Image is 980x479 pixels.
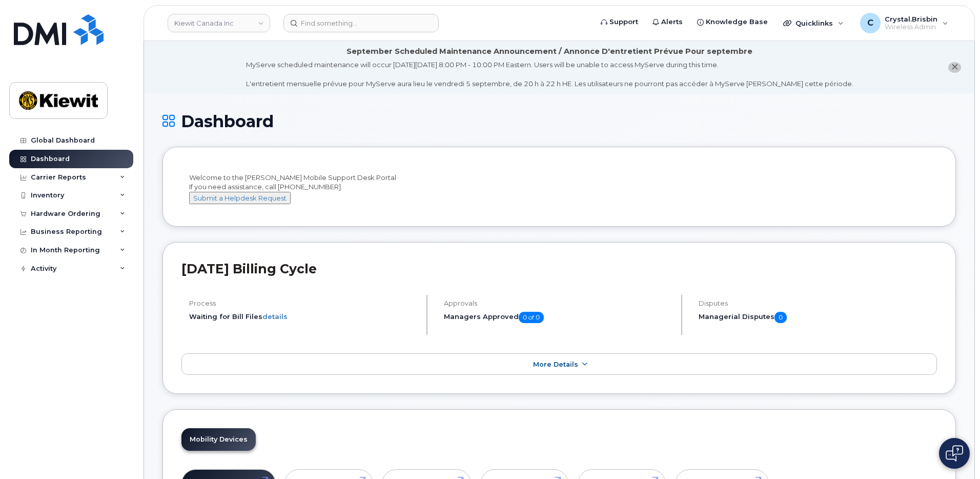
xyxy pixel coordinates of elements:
[246,60,853,89] div: MyServe scheduled maintenance will occur [DATE][DATE] 8:00 PM - 10:00 PM Eastern. Users will be u...
[181,428,256,451] a: Mobility Devices
[189,192,291,205] button: Submit a Helpdesk Request
[444,312,672,323] h5: Managers Approved
[699,312,937,323] h5: Managerial Disputes
[533,361,578,368] span: More Details
[948,62,961,73] button: close notification
[181,261,937,276] h2: [DATE] Billing Cycle
[162,112,956,130] h1: Dashboard
[189,194,291,202] a: Submit a Helpdesk Request
[189,173,929,205] div: Welcome to the [PERSON_NAME] Mobile Support Desk Portal If you need assistance, call [PHONE_NUMBER].
[262,312,288,321] a: details
[189,300,418,307] h4: Process
[519,312,544,323] span: 0 of 0
[444,300,672,307] h4: Approvals
[189,312,418,322] li: Waiting for Bill Files
[346,46,752,57] div: September Scheduled Maintenance Announcement / Annonce D'entretient Prévue Pour septembre
[699,300,937,307] h4: Disputes
[946,445,963,462] img: Open chat
[774,312,787,323] span: 0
